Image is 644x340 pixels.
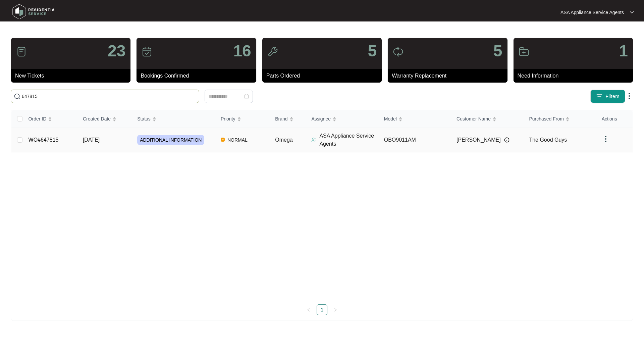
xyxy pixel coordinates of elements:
[330,304,341,315] button: right
[596,93,603,100] img: filter icon
[529,137,567,143] span: The Good Guys
[451,110,524,128] th: Customer Name
[23,110,77,128] th: Order ID
[83,115,111,123] span: Created Date
[384,115,397,123] span: Model
[524,110,596,128] th: Purchased From
[392,72,507,80] p: Warranty Replacement
[319,132,378,148] p: ASA Appliance Service Agents
[602,135,610,143] img: dropdown arrow
[504,137,509,143] img: Info icon
[215,110,270,128] th: Priority
[379,128,451,152] td: OBO9011AM
[560,9,624,16] p: ASA Appliance Service Agents
[267,46,278,57] img: icon
[519,46,529,57] img: icon
[14,93,20,100] img: search-icon
[22,93,196,100] input: Search by Order Id, Assignee Name, Customer Name, Brand and Model
[393,46,404,57] img: icon
[141,72,256,80] p: Bookings Confirmed
[221,138,225,142] img: Vercel Logo
[266,72,382,80] p: Parts Ordered
[270,110,306,128] th: Brand
[108,43,125,59] p: 23
[317,304,327,315] li: 1
[275,115,287,123] span: Brand
[311,115,331,123] span: Assignee
[29,137,59,143] a: WO#647815
[83,137,100,143] span: [DATE]
[311,137,317,143] img: Assigner Icon
[137,135,204,145] span: ADDITIONAL INFORMATION
[379,110,451,128] th: Model
[132,110,215,128] th: Status
[15,72,130,80] p: New Tickets
[596,110,633,128] th: Actions
[16,46,27,57] img: icon
[518,72,633,80] p: Need Information
[619,43,628,59] p: 1
[605,93,620,100] span: Filters
[493,43,502,59] p: 5
[275,137,292,143] span: Omega
[306,110,378,128] th: Assignee
[590,90,625,103] button: filter iconFilters
[630,11,634,14] img: dropdown arrow
[457,136,501,144] span: [PERSON_NAME]
[368,43,377,59] p: 5
[221,115,235,123] span: Priority
[330,304,341,315] li: Next Page
[625,92,633,100] img: dropdown arrow
[529,115,563,123] span: Purchased From
[29,115,47,123] span: Order ID
[10,2,57,22] img: residentia service logo
[142,46,152,57] img: icon
[333,308,337,312] span: right
[457,115,491,123] span: Customer Name
[225,136,250,144] span: NORMAL
[307,308,311,312] span: left
[233,43,251,59] p: 16
[303,304,314,315] li: Previous Page
[317,305,327,315] a: 1
[303,304,314,315] button: left
[137,115,151,123] span: Status
[77,110,132,128] th: Created Date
